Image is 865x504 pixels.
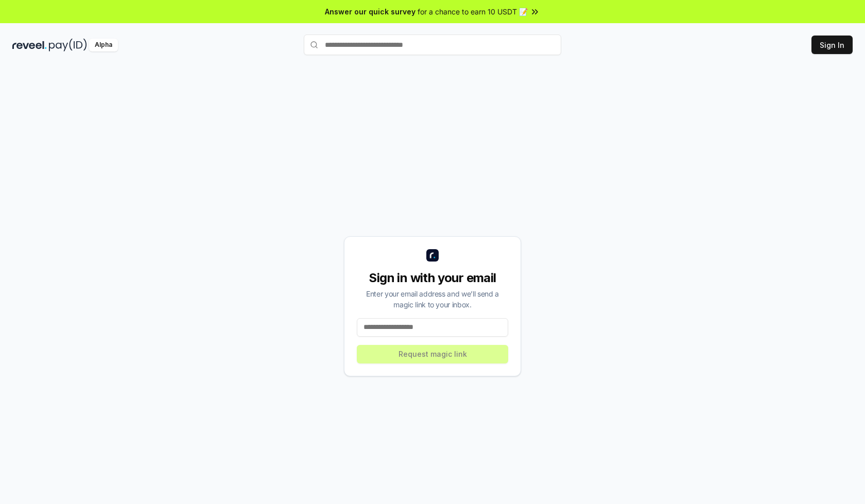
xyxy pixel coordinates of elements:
[357,270,508,286] div: Sign in with your email
[426,249,439,262] img: logo_small
[89,39,118,51] div: Alpha
[12,39,47,51] img: reveel_dark
[357,288,508,310] div: Enter your email address and we’ll send a magic link to your inbox.
[325,6,416,17] span: Answer our quick survey
[418,6,528,17] span: for a chance to earn 10 USDT 📝
[811,36,853,54] button: Sign In
[49,39,87,51] img: pay_id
